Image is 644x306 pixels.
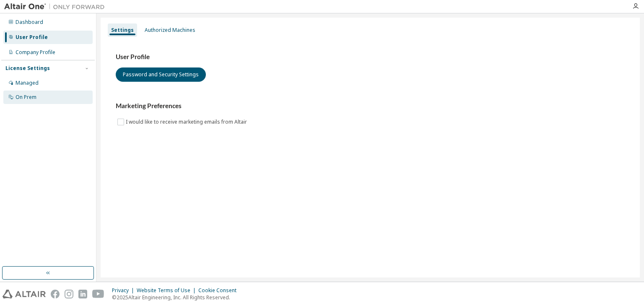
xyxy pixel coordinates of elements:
h3: Marketing Preferences [116,102,625,110]
div: User Profile [16,34,48,41]
div: Dashboard [16,19,43,26]
label: I would like to receive marketing emails from Altair [126,117,249,127]
img: facebook.svg [51,290,60,298]
div: Cookie Consent [198,287,241,294]
img: linkedin.svg [78,290,87,298]
div: Website Terms of Use [137,287,198,294]
div: Managed [16,80,39,86]
h3: User Profile [116,53,625,61]
img: altair_logo.svg [3,290,46,298]
img: instagram.svg [65,290,73,298]
img: youtube.svg [92,290,104,298]
div: Settings [111,27,134,34]
div: License Settings [5,65,50,72]
div: Company Profile [16,49,55,56]
div: Privacy [112,287,137,294]
img: Altair One [4,3,109,11]
div: Authorized Machines [145,27,195,34]
div: On Prem [16,94,36,101]
button: Password and Security Settings [116,67,206,82]
p: © 2025 Altair Engineering, Inc. All Rights Reserved. [112,294,241,301]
